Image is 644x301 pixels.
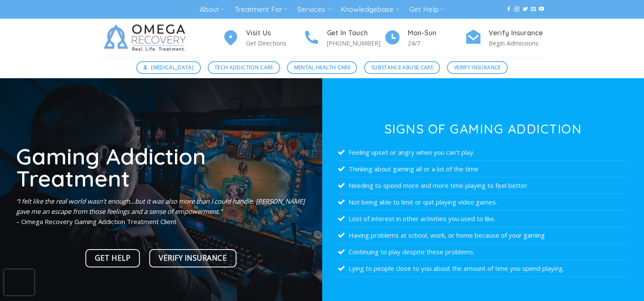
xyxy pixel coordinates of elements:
[136,61,201,74] a: [MEDICAL_DATA]
[338,260,628,277] li: Lying to people close to you about the amount of time you spend playing.
[294,63,350,71] span: Mental Health Care
[338,244,628,260] li: Continuing to play despite these problems.
[16,145,306,190] h1: Gaming Addiction Treatment
[338,210,628,227] li: Lost of interest in other activities you used to like.
[200,2,225,17] a: About
[454,63,501,71] span: Verify Insurance
[489,38,546,48] p: Begin Admissions
[338,161,628,177] li: Thinking about gaming all or a lot of the time
[338,122,628,135] h3: Signs of Gaming Addiction
[208,61,280,74] a: Tech Addiction Care
[327,28,384,39] h4: Get In Touch
[303,28,384,48] a: Get In Touch [PHONE_NUMBER]
[327,38,384,48] p: [PHONE_NUMBER]
[99,19,195,57] img: Omega Recovery
[4,270,34,295] iframe: reCAPTCHA
[297,2,331,17] a: Services
[16,197,305,216] em: “I felt like the real world wasn’t enough…but it was also more than I could handle. [PERSON_NAME]...
[287,61,357,74] a: Mental Health Care
[222,28,303,48] a: Visit Us Get Directions
[489,28,546,39] h4: Verify Insurance
[338,194,628,210] li: Not being able to limit or quit playing video games.
[338,144,628,161] li: Feeling upset or angry when you can’t play.
[338,227,628,244] li: Having problems at school, work, or home because of your gaming
[246,38,303,48] p: Get Directions
[364,61,440,74] a: Substance Abuse Care
[514,6,519,12] a: Follow on Instagram
[16,196,306,227] p: – Omega Recovery Gaming Addiction Treatment Client
[86,249,140,267] a: Get Help
[341,2,399,17] a: Knowledgebase
[246,28,303,39] h4: Visit Us
[523,6,528,12] a: Follow on Twitter
[95,252,130,264] span: Get Help
[409,2,444,17] a: Get Help
[506,6,511,12] a: Follow on Facebook
[151,63,194,71] span: [MEDICAL_DATA]
[539,6,544,12] a: Follow on YouTube
[215,63,273,71] span: Tech Addiction Care
[447,61,508,74] a: Verify Insurance
[531,6,536,12] a: Send us an email
[159,252,227,264] span: Verify Insurance
[149,249,237,267] a: Verify Insurance
[338,177,628,194] li: Needing to spend more and more time playing to feel better.
[408,38,465,48] p: 24/7
[371,63,433,71] span: Substance Abuse Care
[408,28,465,39] h4: Mon-Sun
[235,2,288,17] a: Treatment For
[465,28,546,48] a: Verify Insurance Begin Admissions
